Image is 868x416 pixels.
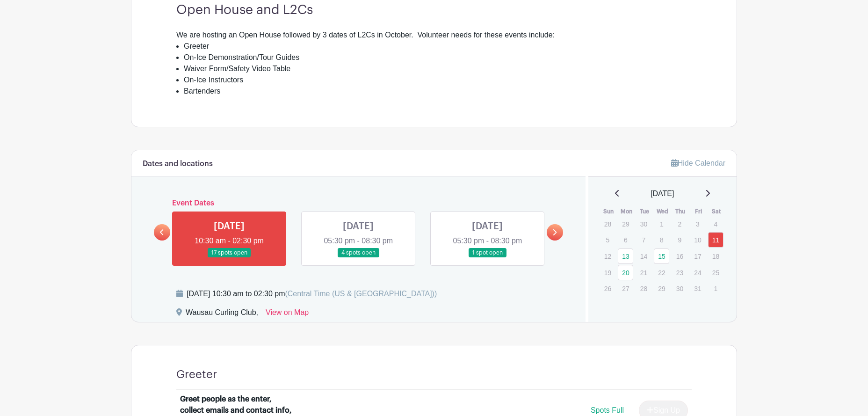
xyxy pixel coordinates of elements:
[690,281,705,296] p: 31
[671,159,725,167] a: Hide Calendar
[636,217,651,231] p: 30
[672,265,687,280] p: 23
[708,265,723,280] p: 25
[266,307,309,322] a: View on Map
[186,307,258,322] div: Wausau Curling Club,
[636,281,651,296] p: 28
[600,281,615,296] p: 26
[654,265,669,280] p: 22
[672,233,687,247] p: 9
[600,233,615,247] p: 5
[690,233,705,247] p: 10
[636,265,651,280] p: 21
[690,217,705,231] p: 3
[672,281,687,296] p: 30
[184,63,692,74] li: Waiver Form/Safety Video Table
[654,217,669,231] p: 1
[654,233,669,247] p: 8
[176,29,692,41] div: We are hosting an Open House followed by 3 dates of L2Cs in October. Volunteer needs for these ev...
[708,207,726,216] th: Sat
[654,248,669,264] a: 15
[600,249,615,263] p: 12
[618,248,633,264] a: 13
[184,41,692,52] li: Greeter
[654,281,669,296] p: 29
[672,217,687,231] p: 2
[176,368,217,381] h4: Greeter
[600,207,618,216] th: Sun
[617,207,636,216] th: Mon
[618,217,633,231] p: 29
[184,86,692,97] li: Bartenders
[672,207,690,216] th: Thu
[600,265,615,280] p: 19
[618,281,633,296] p: 27
[600,217,615,231] p: 28
[187,288,437,299] div: [DATE] 10:30 am to 02:30 pm
[708,281,723,296] p: 1
[285,290,437,298] span: (Central Time (US & [GEOGRAPHIC_DATA]))
[690,265,705,280] p: 24
[618,265,633,280] a: 20
[618,233,633,247] p: 6
[184,74,692,86] li: On-Ice Instructors
[672,249,687,263] p: 16
[184,52,692,63] li: On-Ice Demonstration/Tour Guides
[708,249,723,263] p: 18
[689,207,708,216] th: Fri
[651,188,674,199] span: [DATE]
[636,249,651,263] p: 14
[636,233,651,247] p: 7
[591,406,624,414] span: Spots Full
[176,2,692,18] h3: Open House and L2Cs
[653,207,672,216] th: Wed
[708,217,723,231] p: 4
[690,249,705,263] p: 17
[143,160,213,168] h6: Dates and locations
[708,232,723,248] a: 11
[636,207,654,216] th: Tue
[170,199,547,208] h6: Event Dates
